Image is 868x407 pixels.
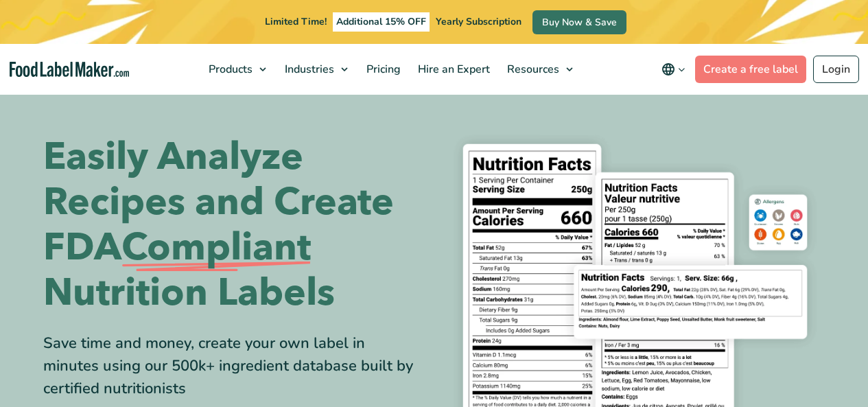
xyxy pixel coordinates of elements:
[43,332,424,400] div: Save time and money, create your own label in minutes using our 500k+ ingredient database built b...
[503,62,561,77] span: Resources
[43,135,424,316] h1: Easily Analyze Recipes and Create FDA Nutrition Labels
[813,56,859,83] a: Login
[265,15,327,28] span: Limited Time!
[333,12,430,32] span: Additional 15% OFF
[281,62,336,77] span: Industries
[414,62,491,77] span: Hire an Expert
[499,44,580,95] a: Resources
[200,44,273,95] a: Products
[436,15,521,28] span: Yearly Subscription
[532,10,626,34] a: Buy Now & Save
[277,44,355,95] a: Industries
[410,44,495,95] a: Hire an Expert
[204,62,254,77] span: Products
[10,62,129,78] a: Food Label Maker homepage
[358,44,406,95] a: Pricing
[652,56,695,83] button: Change language
[121,225,311,270] span: Compliant
[695,56,806,83] a: Create a free label
[362,62,402,77] span: Pricing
